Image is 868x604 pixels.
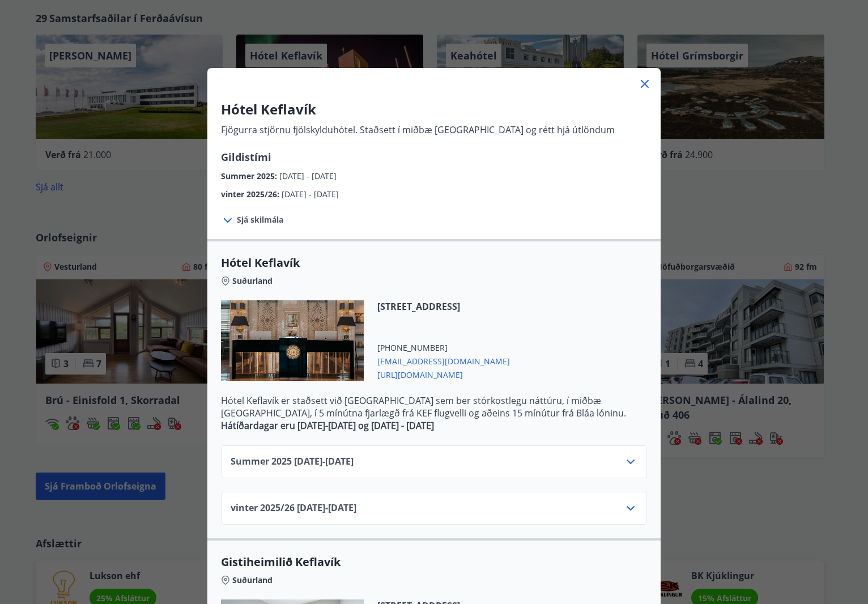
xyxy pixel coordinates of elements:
span: Sjá skilmála [237,214,283,226]
span: [URL][DOMAIN_NAME] [377,367,510,381]
span: Gistiheimilið Keflavík [221,554,647,570]
h3: Hótel Keflavík [221,100,615,119]
span: [EMAIL_ADDRESS][DOMAIN_NAME] [377,354,510,367]
span: vinter 2025/26 : [221,189,282,199]
p: Fjögurra stjörnu fjölskylduhótel. Staðsett í miðbæ [GEOGRAPHIC_DATA] og rétt hjá útlöndum [221,124,615,136]
span: [DATE] - [DATE] [279,171,337,181]
p: Hótel Keflavík er staðsett við [GEOGRAPHIC_DATA] sem ber stórkostlegu náttúru, í miðbæ [GEOGRAPHI... [221,394,647,419]
span: Hótel Keflavík [221,255,647,271]
span: [STREET_ADDRESS] [377,300,510,313]
span: Suðurland [232,275,273,287]
span: Summer 2025 : [221,171,279,181]
span: [PHONE_NUMBER] [377,342,510,354]
span: Suðurland [232,575,273,586]
span: vinter 2025/26 [DATE] - [DATE] [231,501,356,515]
span: [DATE] - [DATE] [282,189,339,199]
strong: Hátíðardagar eru [DATE]-[DATE] og [DATE] - [DATE] [221,419,434,432]
span: Summer 2025 [DATE] - [DATE] [231,455,354,469]
span: Gildistími [221,150,271,164]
